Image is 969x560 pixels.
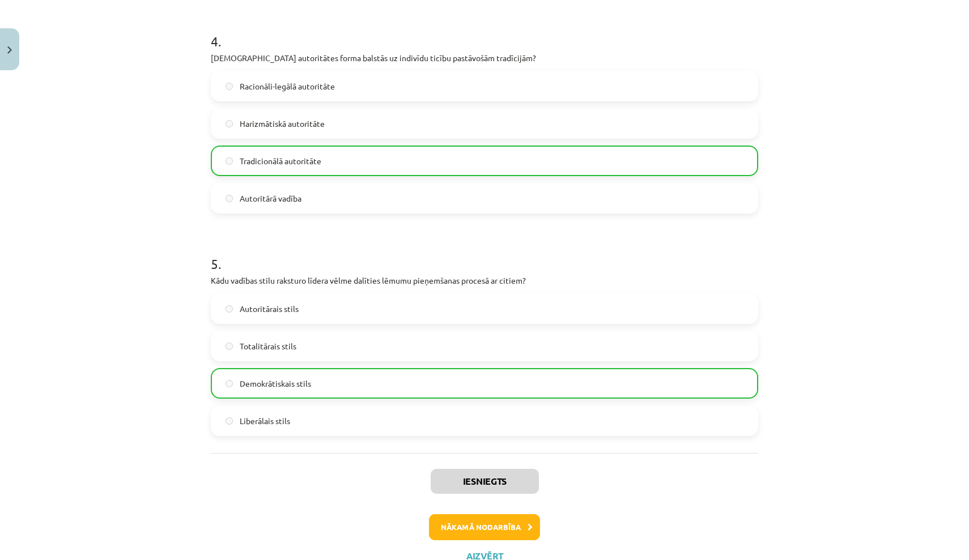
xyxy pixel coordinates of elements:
span: Liberālais stils [240,415,290,427]
span: Tradicionālā autoritāte [240,155,321,167]
input: Totalitārais stils [226,343,233,350]
input: Harizmātiskā autoritāte [226,120,233,127]
input: Demokrātiskais stils [226,380,233,387]
input: Autoritārais stils [226,305,233,313]
h1: 4 . [211,14,758,49]
button: Nākamā nodarbība [429,514,540,540]
h1: 5 . [211,236,758,271]
p: Kādu vadības stilu raksturo līdera vēlme dalīties lēmumu pieņemšanas procesā ar citiem? [211,275,758,287]
input: Liberālais stils [226,417,233,425]
span: Harizmātiskā autoritāte [240,118,325,130]
input: Autoritārā vadība [226,195,233,202]
img: icon-close-lesson-0947bae3869378f0d4975bcd49f059093ad1ed9edebbc8119c70593378902aed.svg [7,46,12,54]
p: [DEMOGRAPHIC_DATA] autoritātes forma balstās uz indivīdu ticību pastāvošām tradīcijām? [211,52,758,64]
span: Autoritārā vadība [240,193,301,204]
input: Tradicionālā autoritāte [226,157,233,165]
span: Racionāli-legālā autoritāte [240,80,335,92]
input: Racionāli-legālā autoritāte [226,83,233,90]
span: Totalitārais stils [240,340,296,352]
button: Iesniegts [431,469,539,494]
span: Autoritārais stils [240,303,299,315]
span: Demokrātiskais stils [240,378,311,390]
